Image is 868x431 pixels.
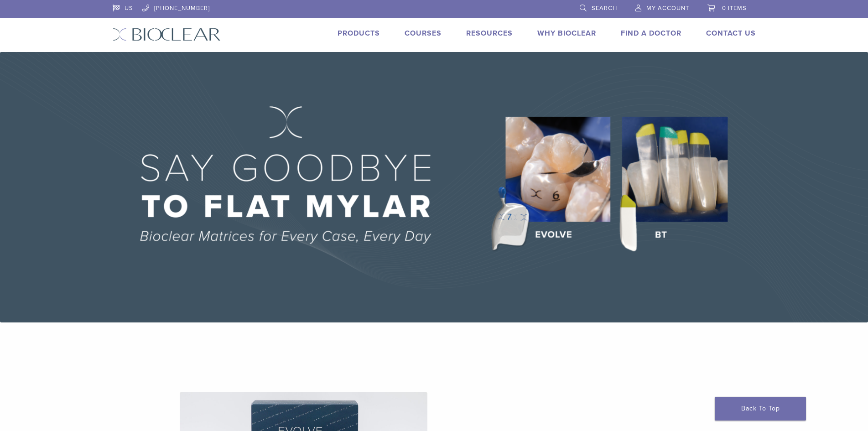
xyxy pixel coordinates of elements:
[405,29,442,38] a: Courses
[715,397,806,421] a: Back To Top
[113,28,221,41] img: Bioclear
[722,5,747,12] span: 0 items
[338,29,380,38] a: Products
[466,29,513,38] a: Resources
[646,5,689,12] span: My Account
[537,29,596,38] a: Why Bioclear
[706,29,756,38] a: Contact Us
[592,5,617,12] span: Search
[621,29,681,38] a: Find A Doctor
